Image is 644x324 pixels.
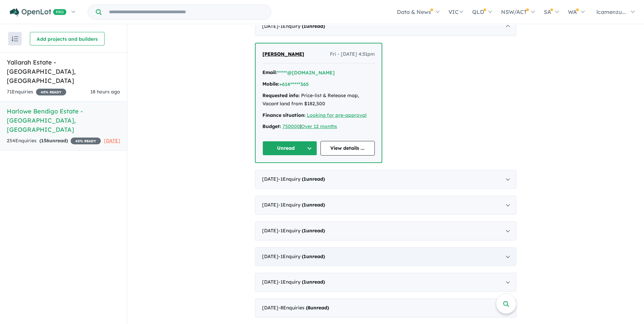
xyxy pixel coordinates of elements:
[308,305,310,311] span: 8
[7,137,101,145] div: 254 Enquir ies
[262,81,279,87] strong: Mobile:
[278,228,325,234] span: - 1 Enquir y
[262,69,277,75] strong: Email:
[36,89,66,95] span: 45 % READY
[262,92,375,108] div: Price-list & Release map, Vacant land from $182,500
[307,112,367,118] a: Looking for pre-approval
[302,228,325,234] strong: ( unread)
[278,279,325,285] span: - 1 Enquir y
[278,202,325,208] span: - 1 Enquir y
[262,123,375,131] div: |
[255,17,516,36] div: [DATE]
[302,279,325,285] strong: ( unread)
[278,23,325,29] span: - 1 Enquir y
[303,228,306,234] span: 1
[306,305,329,311] strong: ( unread)
[255,196,516,215] div: [DATE]
[255,299,516,318] div: [DATE]
[41,138,49,144] span: 156
[330,50,375,58] span: Fri - [DATE] 4:31pm
[39,138,68,144] strong: ( unread)
[320,141,375,156] a: View details ...
[302,176,325,182] strong: ( unread)
[255,273,516,292] div: [DATE]
[262,92,300,98] strong: Requested info:
[30,32,105,46] button: Add projects and builders
[255,221,516,240] div: [DATE]
[303,202,306,208] span: 1
[303,279,306,285] span: 1
[303,176,306,182] span: 1
[262,51,304,57] span: [PERSON_NAME]
[7,88,66,96] div: 71 Enquir ies
[71,138,101,144] span: 45 % READY
[255,170,516,189] div: [DATE]
[10,8,67,17] img: Openlot PRO Logo White
[303,253,306,259] span: 1
[262,141,317,156] button: Unread
[255,247,516,266] div: [DATE]
[302,253,325,259] strong: ( unread)
[302,23,325,29] strong: ( unread)
[262,112,306,118] strong: Finance situation:
[278,176,325,182] span: - 1 Enquir y
[7,58,120,85] h5: Yallarah Estate - [GEOGRAPHIC_DATA] , [GEOGRAPHIC_DATA]
[596,8,626,15] span: lcamenzu...
[303,23,306,29] span: 1
[12,36,18,41] img: sort.svg
[103,5,270,19] input: Try estate name, suburb, builder or developer
[278,253,325,259] span: - 1 Enquir y
[7,107,120,134] h5: Harlowe Bendigo Estate - [GEOGRAPHIC_DATA] , [GEOGRAPHIC_DATA]
[90,89,120,95] span: 18 hours ago
[262,50,304,58] a: [PERSON_NAME]
[262,123,281,129] strong: Budget:
[301,123,337,129] a: Over 12 months
[282,123,300,129] a: 750000
[104,138,120,144] span: [DATE]
[302,202,325,208] strong: ( unread)
[278,305,329,311] span: - 8 Enquir ies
